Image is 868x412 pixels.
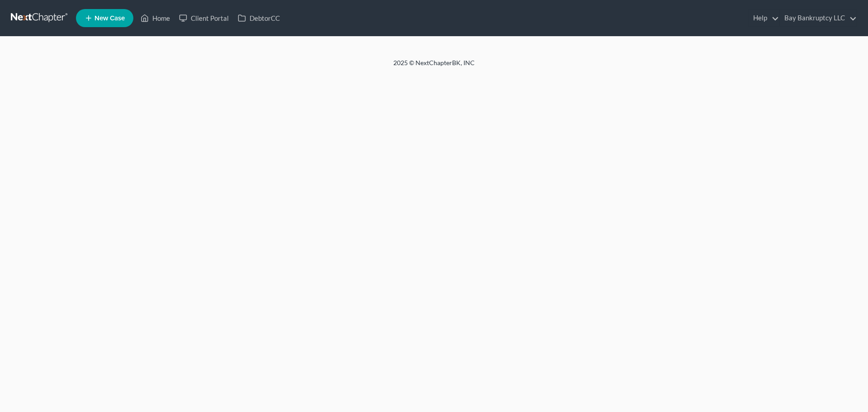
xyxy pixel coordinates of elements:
[136,10,175,26] a: Home
[176,58,692,75] div: 2025 © NextChapterBK, INC
[175,10,233,26] a: Client Portal
[780,10,857,26] a: Bay Bankruptcy LLC
[76,9,133,27] new-legal-case-button: New Case
[749,10,779,26] a: Help
[233,10,284,26] a: DebtorCC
